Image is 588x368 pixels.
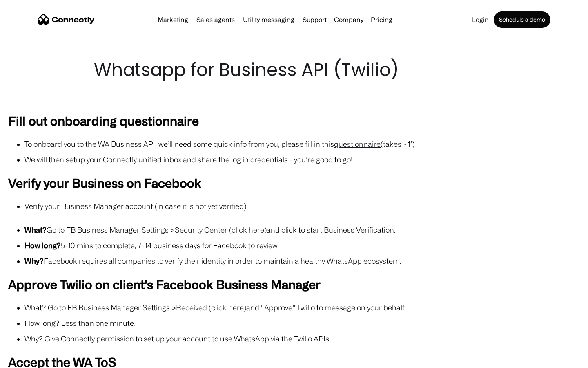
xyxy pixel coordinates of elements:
div: Company [334,14,363,25]
strong: What? [24,226,47,234]
a: Sales agents [193,16,238,23]
a: Security Center (click here) [175,226,267,234]
ul: Language list [16,354,49,365]
li: What? Go to FB Business Manager Settings > and “Approve” Twilio to message on your behalf. [24,302,580,313]
strong: Verify your Business on Facebook [8,176,201,190]
strong: Why? [24,257,44,265]
h1: Whatsapp for Business API (Twilio) [94,57,494,83]
strong: How long? [24,241,61,249]
li: Go to FB Business Manager Settings > and click to start Business Verification. [24,224,580,236]
a: Received (click here) [176,303,246,312]
a: questionnaire [334,140,381,148]
a: Support [299,16,330,23]
a: Marketing [154,16,192,23]
a: Login [469,16,492,23]
li: How long? Less than one minute. [24,317,580,329]
li: Why? Give Connectly permission to set up your account to use WhatsApp via the Twilio APIs. [24,333,580,344]
li: Facebook requires all companies to verify their identity in order to maintain a healthy WhatsApp ... [24,255,580,267]
strong: Approve Twilio on client's Facebook Business Manager [8,277,321,291]
li: Verify your Business Manager account (in case it is not yet verified) [24,200,580,212]
li: To onboard you to the WA Business API, we’ll need some quick info from you, please fill in this (... [24,138,580,150]
li: We will then setup your Connectly unified inbox and share the log in credentials - you’re good to... [24,154,580,165]
strong: Fill out onboarding questionnaire [8,114,199,128]
a: Pricing [367,16,396,23]
a: Schedule a demo [494,11,550,28]
a: Utility messaging [240,16,298,23]
li: 5-10 mins to complete, 7-14 business days for Facebook to review. [24,240,580,251]
aside: Language selected: English [8,354,49,365]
